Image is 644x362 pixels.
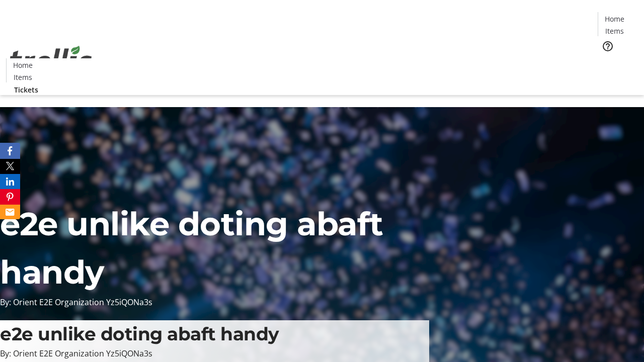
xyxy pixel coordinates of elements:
a: Items [598,26,630,36]
a: Home [7,60,39,70]
a: Tickets [598,58,638,69]
span: Tickets [14,84,38,95]
a: Items [7,72,39,82]
span: Items [14,72,32,82]
a: Tickets [6,84,46,95]
span: Tickets [606,58,630,69]
span: Home [605,14,624,24]
span: Home [13,60,33,70]
button: Help [598,36,618,56]
span: Items [605,26,624,36]
img: Orient E2E Organization Yz5iQONa3s's Logo [6,35,96,85]
a: Home [598,14,630,24]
